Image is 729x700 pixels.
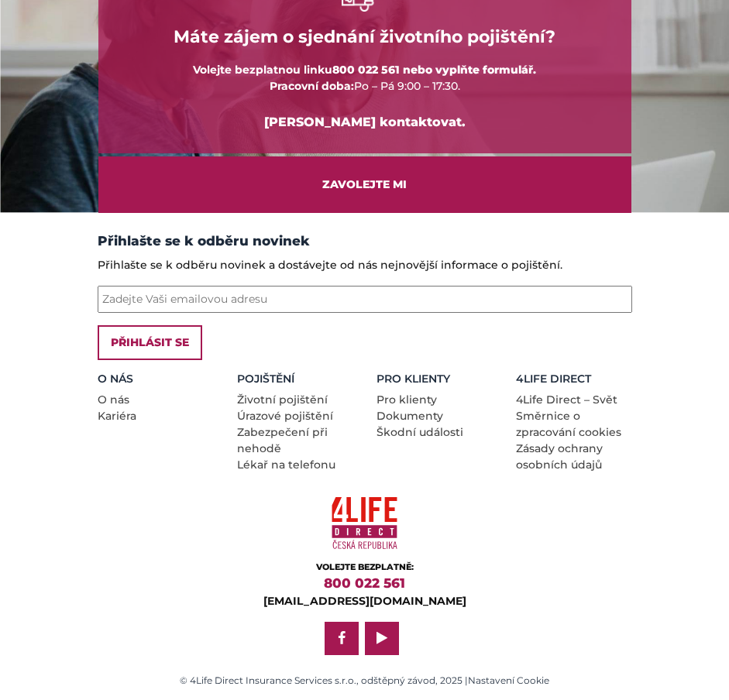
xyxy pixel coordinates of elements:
input: Zadejte Vaši emailovou adresu [98,286,632,313]
img: 4Life Direct Česká republika logo [332,492,397,554]
span: Pracovní doba: [270,79,354,93]
a: Dokumenty [377,409,443,423]
div: [PERSON_NAME] kontaktovat. [111,94,619,150]
a: Životní pojištění [237,393,328,407]
a: Pro klienty [377,393,437,407]
a: ZAVOLEJTE MI [98,156,631,213]
a: 4Life Direct – Svět [516,393,617,407]
a: Kariéra [98,409,136,423]
div: VOLEJTE BEZPLATNĚ: [98,561,632,574]
a: O nás [98,393,129,407]
h4: Máte zájem o sjednání životního pojištění? [111,12,619,62]
h3: Přihlašte se k odběru novinek [98,232,632,252]
h5: Pojištění [237,372,353,386]
a: Nastavení Cookie [468,674,549,686]
a: [EMAIL_ADDRESS][DOMAIN_NAME] [263,594,466,608]
a: Škodní události [377,425,463,439]
a: Zabezpečení při nehodě [237,425,328,455]
input: Přihlásit se [98,325,202,360]
h5: 4LIFE DIRECT [516,372,632,386]
a: Lékař na telefonu [237,458,335,472]
a: Úrazové pojištění [237,409,333,423]
a: Zásady ochrany osobních údajů [516,441,603,472]
span: 800 022 561 nebo vyplňte formulář. [332,63,536,77]
p: Přihlašte se k odběru novinek a dostávejte od nás nejnovější informace o pojištění. [98,257,632,273]
a: 800 022 561 [324,575,405,591]
div: Po – Pá 9:00 – 17:30. [111,78,619,94]
h5: Pro Klienty [377,372,493,386]
div: © 4Life Direct Insurance Services s.r.o., odštěpný závod, 2025 | [98,674,632,688]
a: Směrnice o zpracování cookies [516,409,621,439]
span: Volejte bezplatnou linku [193,63,332,77]
h5: O nás [98,372,214,386]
